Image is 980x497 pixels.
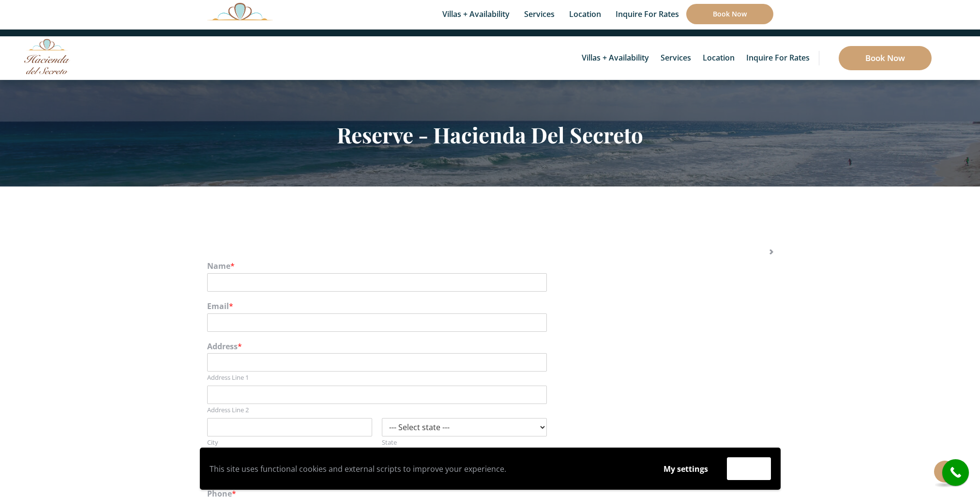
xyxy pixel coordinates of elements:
img: Awesome Logo [24,39,70,74]
a: Book Now [686,4,773,24]
a: Villas + Availability [577,36,654,80]
label: State [382,438,547,447]
p: This site uses functional cookies and external scripts to improve your experience. [210,462,645,476]
label: Address [207,342,773,352]
a: Services [656,36,696,80]
img: Awesome Logo [207,2,273,20]
label: City [207,438,372,447]
label: Address Line 1 [207,373,547,382]
button: My settings [654,458,717,480]
label: Address Line 2 [207,406,547,414]
a: Location [698,36,739,80]
a: Book Now [839,46,932,70]
label: Name [207,261,773,271]
i: call [945,462,966,483]
a: call [942,459,969,486]
a: Inquire for Rates [741,36,814,80]
button: Accept [727,457,771,480]
h2: Reserve - Hacienda Del Secreto [207,122,773,147]
label: Email [207,301,773,311]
